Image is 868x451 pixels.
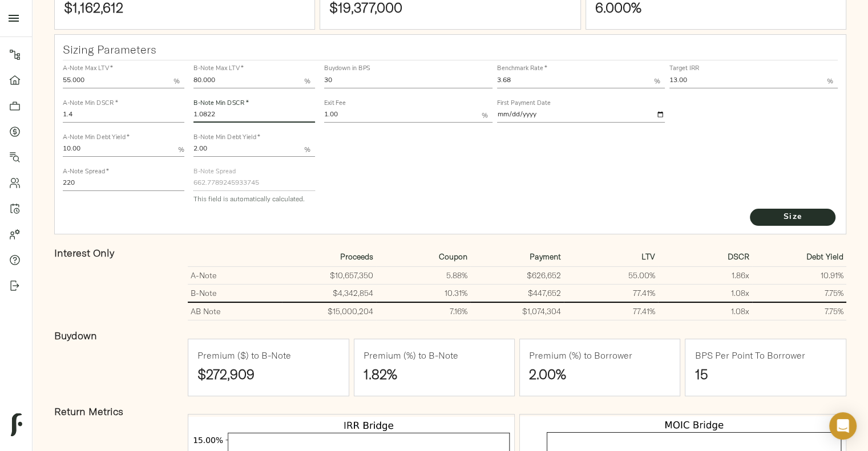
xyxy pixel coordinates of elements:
img: logo [11,413,22,436]
td: $15,000,204 [282,302,376,320]
td: 7.75% [752,302,846,320]
p: % [827,76,833,87]
p: % [304,76,310,87]
h6: Premium (%) to B-Note [364,348,458,363]
label: A-Note Max LTV [63,66,113,72]
td: 7.16% [376,302,470,320]
strong: Proceeds [340,251,373,262]
td: 7.75% [752,285,846,303]
td: $447,652 [470,285,564,303]
td: A-Note [188,267,282,285]
strong: 15 [695,365,708,383]
td: 1.86 x [658,267,752,285]
strong: Payment [530,251,561,262]
td: 1.08 x [658,285,752,303]
span: Size [761,210,824,225]
strong: Interest Only [54,246,114,259]
td: 77.41% [564,285,658,303]
label: Buydown in BPS [324,66,370,72]
p: % [304,145,310,155]
td: AB Note [188,302,282,320]
strong: Return Metrics [54,405,123,418]
td: $10,657,350 [282,267,376,285]
h3: Sizing Parameters [63,43,838,56]
td: $1,074,304 [470,302,564,320]
strong: 2.00% [529,365,566,383]
label: First Payment Date [497,100,551,107]
label: A-Note Spread [63,169,108,176]
strong: Debt Yield [806,251,843,262]
td: B-Note [188,285,282,303]
td: 10.31% [376,285,470,303]
td: 55.00% [564,267,658,285]
h6: Premium ($) to B-Note [197,348,291,363]
label: B-Note Min Debt Yield [193,135,260,141]
td: 77.41% [564,302,658,320]
p: % [654,76,660,87]
strong: Coupon [439,251,467,262]
h6: BPS Per Point To Borrower [695,348,805,363]
strong: $272,909 [197,365,255,383]
strong: DSCR [728,251,749,262]
td: 10.91% [752,267,846,285]
button: Size [750,209,835,226]
p: % [178,145,184,155]
label: A-Note Min Debt Yield [63,135,129,141]
label: A-Note Min DSCR [63,100,118,107]
td: 1.08 x [658,302,752,320]
strong: Buydown [54,329,97,342]
label: B-Note Min DSCR [193,100,248,107]
label: B-Note Max LTV [193,66,244,72]
label: Exit Fee [324,100,346,107]
label: Benchmark Rate [497,66,547,72]
td: 5.88% [376,267,470,285]
h6: Premium (%) to Borrower [529,348,632,363]
label: Target IRR [669,66,700,72]
strong: LTV [641,251,655,262]
td: $4,342,854 [282,285,376,303]
strong: 1.82% [364,365,397,383]
p: % [173,76,180,87]
div: Open Intercom Messenger [829,412,857,440]
label: B-Note Spread [193,169,236,176]
p: % [482,111,488,121]
p: This field is automatically calculated. [193,193,315,205]
td: $626,652 [470,267,564,285]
